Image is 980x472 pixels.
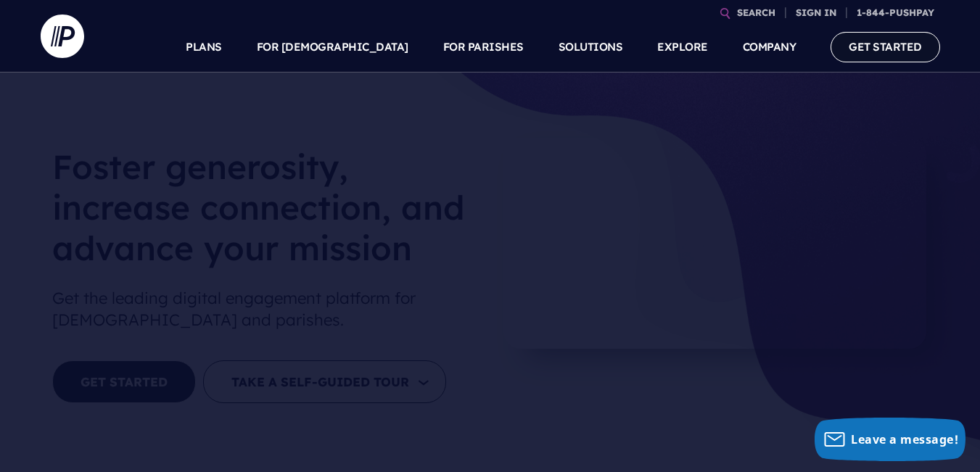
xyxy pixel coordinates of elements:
[851,431,958,447] span: Leave a message!
[257,22,408,73] a: FOR [DEMOGRAPHIC_DATA]
[815,418,965,461] button: Leave a message!
[657,22,708,73] a: EXPLORE
[186,22,222,73] a: PLANS
[443,22,524,73] a: FOR PARISHES
[831,32,940,62] a: GET STARTED
[559,22,623,73] a: SOLUTIONS
[743,22,796,73] a: COMPANY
